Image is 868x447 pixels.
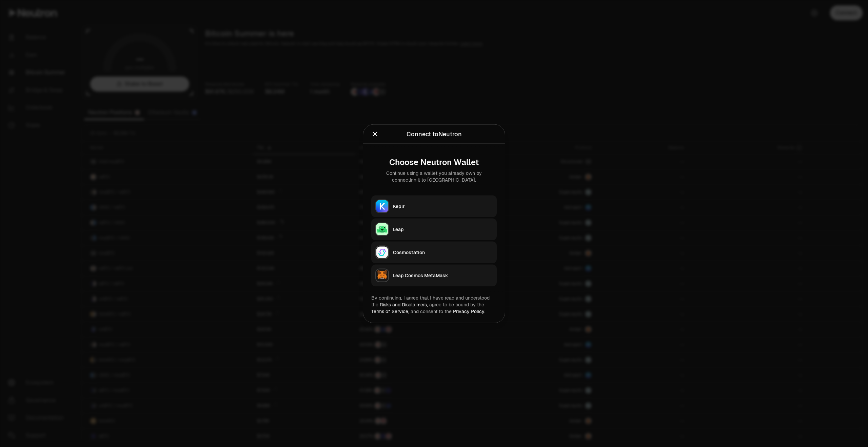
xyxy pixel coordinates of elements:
[453,308,485,314] a: Privacy Policy.
[371,264,497,286] button: Leap Cosmos MetaMaskLeap Cosmos MetaMask
[376,246,388,258] img: Cosmostation
[371,129,379,139] button: Close
[371,294,497,314] div: By continuing, I agree that I have read and understood the agree to be bound by the and consent t...
[371,195,497,217] button: KeplrKeplr
[376,200,388,212] img: Keplr
[393,203,493,209] div: Keplr
[393,226,493,232] div: Leap
[393,272,493,279] div: Leap Cosmos MetaMask
[376,223,388,235] img: Leap
[371,218,497,240] button: LeapLeap
[376,269,388,281] img: Leap Cosmos MetaMask
[393,249,493,256] div: Cosmostation
[371,308,409,314] a: Terms of Service,
[377,157,491,167] div: Choose Neutron Wallet
[407,129,462,139] div: Connect to Neutron
[377,169,491,183] div: Continue using a wallet you already own by connecting it to [GEOGRAPHIC_DATA].
[380,301,428,307] a: Risks and Disclaimers,
[371,241,497,263] button: CosmostationCosmostation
